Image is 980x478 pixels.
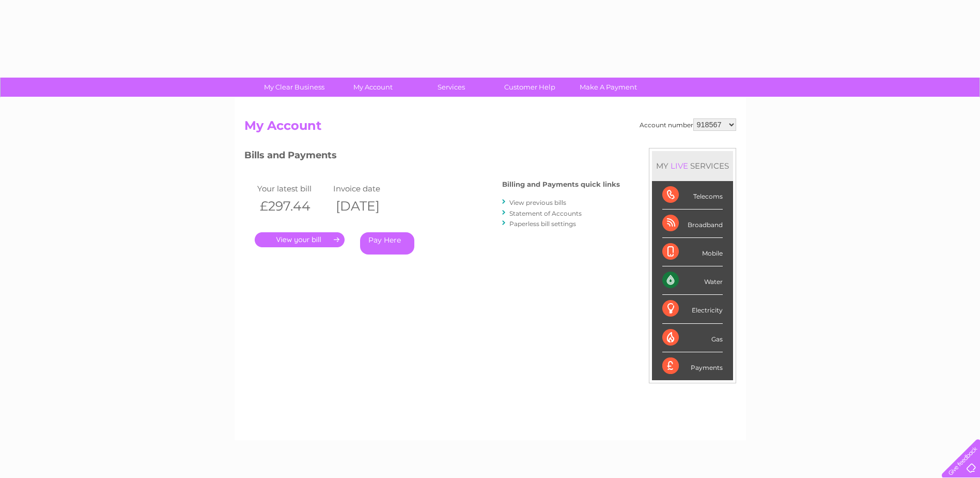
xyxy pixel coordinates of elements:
[331,182,407,196] td: Invoice date
[509,199,566,206] a: View previous bills
[668,161,690,171] div: LIVE
[255,182,331,196] td: Your latest bill
[244,148,620,166] h3: Bills and Payments
[662,352,723,380] div: Payments
[662,238,723,266] div: Mobile
[509,210,582,217] a: Statement of Accounts
[252,78,337,97] a: My Clear Business
[566,78,651,97] a: Make A Payment
[244,118,736,138] h2: My Account
[330,78,415,97] a: My Account
[360,232,414,255] a: Pay Here
[662,324,723,352] div: Gas
[662,210,723,238] div: Broadband
[255,232,345,247] a: .
[255,196,331,217] th: £297.44
[502,181,620,188] h4: Billing and Payments quick links
[662,181,723,210] div: Telecoms
[662,295,723,323] div: Electricity
[662,266,723,295] div: Water
[640,118,736,131] div: Account number
[331,196,407,217] th: [DATE]
[487,78,572,97] a: Customer Help
[509,220,576,228] a: Paperless bill settings
[652,151,733,181] div: MY SERVICES
[409,78,494,97] a: Services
